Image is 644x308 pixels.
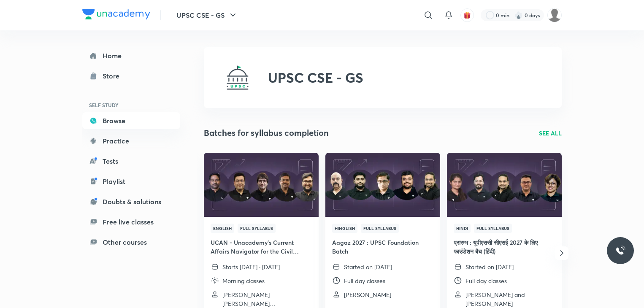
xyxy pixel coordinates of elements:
[82,9,150,19] img: Company Logo
[514,11,523,19] img: streak
[344,262,392,271] p: Started on [DATE]
[82,47,180,64] a: Home
[463,11,471,19] img: avatar
[325,153,440,306] a: ThumbnailHinglishFull SyllabusAagaz 2027 : UPSC Foundation BatchStarted on [DATE]Full day classes...
[344,290,391,299] p: Pratik Nayak
[82,68,180,84] a: Store
[222,290,312,308] p: Sarmad Mehraj, Aastha Pilania, Chethan N and 4 more
[82,234,180,251] a: Other courses
[204,127,329,139] h2: Batches for syllabus completion
[211,224,234,233] span: English
[344,276,385,285] p: Full day classes
[615,246,625,256] img: ttu
[222,276,265,285] p: Morning classes
[238,224,276,233] span: Full Syllabus
[465,262,514,271] p: Started on [DATE]
[446,152,563,217] img: Thumbnail
[465,290,555,308] p: Himanshu Sharma and Rinku Singh
[539,129,562,138] a: SEE ALL
[103,71,124,81] div: Store
[82,213,180,230] a: Free live classes
[268,70,363,86] h2: UPSC CSE - GS
[465,276,507,285] p: Full day classes
[82,153,180,170] a: Tests
[454,224,471,233] span: Hindi
[82,193,180,210] a: Doubts & solutions
[82,9,150,22] a: Company Logo
[211,238,312,256] h4: UCAN - Unacademy's Current Affairs Navigator for the Civil Services Examination
[460,8,474,22] button: avatar
[324,152,441,217] img: Thumbnail
[361,224,399,233] span: Full Syllabus
[332,224,357,233] span: Hinglish
[82,112,180,129] a: Browse
[454,238,555,256] h4: प्रारम्भ : यूपीएससी सीएसई 2027 के लिए फाउंडेशन बैच (हिंदी)
[224,64,251,91] img: UPSC CSE - GS
[82,98,180,112] h6: SELF STUDY
[547,8,562,22] img: Anshika Pandey
[82,173,180,190] a: Playlist
[222,262,280,271] p: Starts [DATE] · [DATE]
[203,152,319,217] img: Thumbnail
[474,224,512,233] span: Full Syllabus
[332,238,433,256] h4: Aagaz 2027 : UPSC Foundation Batch
[171,7,243,24] button: UPSC CSE - GS
[82,132,180,149] a: Practice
